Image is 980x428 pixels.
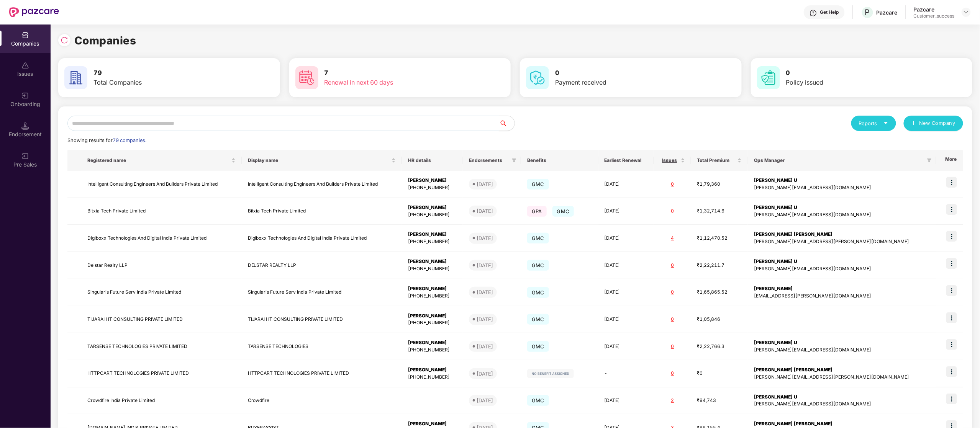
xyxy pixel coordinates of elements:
div: [PERSON_NAME][EMAIL_ADDRESS][DOMAIN_NAME] [754,265,930,273]
div: 4 [660,235,685,242]
td: TIJARAH IT CONSULTING PRIVATE LIMITED [242,306,402,333]
div: [PHONE_NUMBER] [408,211,457,219]
td: Digiboxx Technologies And Digital India Private Limited [81,225,242,252]
td: Intelligent Consulting Engineers And Builders Private Limited [242,171,402,198]
div: [DATE] [477,288,493,296]
div: [PERSON_NAME] [408,177,457,184]
td: [DATE] [598,225,654,252]
div: ₹0 [697,370,742,377]
img: icon [946,394,957,404]
th: Issues [654,150,691,171]
div: [PERSON_NAME] [PERSON_NAME] [754,366,930,374]
span: filter [926,156,933,165]
img: svg+xml;base64,PHN2ZyBpZD0iRHJvcGRvd24tMzJ4MzIiIHhtbG5zPSJodHRwOi8vd3d3LnczLm9yZy8yMDAwL3N2ZyIgd2... [963,9,969,15]
div: [PERSON_NAME][EMAIL_ADDRESS][DOMAIN_NAME] [754,346,930,354]
td: - [598,360,654,387]
img: svg+xml;base64,PHN2ZyB4bWxucz0iaHR0cDovL3d3dy53My5vcmcvMjAwMC9zdmciIHdpZHRoPSI2MCIgaGVpZ2h0PSI2MC... [526,66,549,89]
div: Pazcare [877,9,898,16]
img: svg+xml;base64,PHN2ZyB4bWxucz0iaHR0cDovL3d3dy53My5vcmcvMjAwMC9zdmciIHdpZHRoPSIxMjIiIGhlaWdodD0iMj... [527,369,574,378]
div: [EMAIL_ADDRESS][PERSON_NAME][DOMAIN_NAME] [754,292,930,300]
div: [DATE] [477,315,493,323]
div: [PERSON_NAME] [408,285,457,292]
h3: 0 [555,68,693,78]
div: [PHONE_NUMBER] [408,374,457,381]
img: svg+xml;base64,PHN2ZyB3aWR0aD0iMjAiIGhlaWdodD0iMjAiIHZpZXdCb3g9IjAgMCAyMCAyMCIgZmlsbD0ibm9uZSIgeG... [21,152,29,160]
td: [DATE] [598,198,654,225]
td: [DATE] [598,306,654,333]
span: Display name [248,157,390,163]
div: Customer_success [914,13,955,19]
th: HR details [402,150,463,171]
div: [PERSON_NAME] [408,204,457,211]
span: GMC [527,341,549,352]
div: ₹1,65,865.52 [697,289,742,296]
div: [PERSON_NAME] U [754,394,930,401]
span: GMC [527,233,549,243]
span: filter [510,156,518,165]
div: [PERSON_NAME] U [754,339,930,346]
div: Reports [859,119,888,127]
span: GMC [527,395,549,406]
div: [PERSON_NAME][EMAIL_ADDRESS][DOMAIN_NAME] [754,400,930,408]
td: DELSTAR REALTY LLP [242,252,402,279]
div: ₹1,12,470.52 [697,235,742,242]
img: svg+xml;base64,PHN2ZyBpZD0iSXNzdWVzX2Rpc2FibGVkIiB4bWxucz0iaHR0cDovL3d3dy53My5vcmcvMjAwMC9zdmciIH... [21,62,29,69]
div: ₹94,743 [697,397,742,404]
div: [PERSON_NAME] [754,285,930,292]
div: 0 [660,181,685,188]
span: 79 companies. [113,137,146,143]
td: Digiboxx Technologies And Digital India Private Limited [242,225,402,252]
div: ₹2,22,211.7 [697,262,742,269]
img: svg+xml;base64,PHN2ZyBpZD0iSGVscC0zMngzMiIgeG1sbnM9Imh0dHA6Ly93d3cudzMub3JnLzIwMDAvc3ZnIiB3aWR0aD... [810,9,817,17]
span: GPA [527,206,547,217]
img: svg+xml;base64,PHN2ZyB4bWxucz0iaHR0cDovL3d3dy53My5vcmcvMjAwMC9zdmciIHdpZHRoPSI2MCIgaGVpZ2h0PSI2MC... [757,66,780,89]
div: [PERSON_NAME] [408,366,457,374]
img: New Pazcare Logo [9,7,59,17]
img: svg+xml;base64,PHN2ZyB3aWR0aD0iMjAiIGhlaWdodD0iMjAiIHZpZXdCb3g9IjAgMCAyMCAyMCIgZmlsbD0ibm9uZSIgeG... [21,92,29,100]
td: HTTPCART TECHNOLOGIES PRIVATE LIMITED [81,360,242,387]
td: [DATE] [598,333,654,360]
div: [DATE] [477,370,493,377]
img: icon [946,312,957,323]
div: [PERSON_NAME] [408,420,457,428]
td: Intelligent Consulting Engineers And Builders Private Limited [81,171,242,198]
h1: Companies [74,32,136,49]
span: New Company [919,119,956,127]
td: [DATE] [598,252,654,279]
img: icon [946,177,957,188]
div: Policy issued [786,78,924,87]
div: [DATE] [477,234,493,242]
th: More [936,150,963,171]
img: icon [946,285,957,296]
td: TARSENSE TECHNOLOGIES PRIVATE LIMITED [81,333,242,360]
div: 0 [660,370,685,377]
div: [PHONE_NUMBER] [408,346,457,354]
div: [PERSON_NAME] U [754,177,930,184]
div: 0 [660,316,685,323]
div: [PHONE_NUMBER] [408,265,457,273]
div: [PERSON_NAME] U [754,204,930,211]
img: svg+xml;base64,PHN2ZyB4bWxucz0iaHR0cDovL3d3dy53My5vcmcvMjAwMC9zdmciIHdpZHRoPSI2MCIgaGVpZ2h0PSI2MC... [295,66,318,89]
div: [PHONE_NUMBER] [408,184,457,191]
td: Bitxia Tech Private Limited [242,198,402,225]
img: svg+xml;base64,PHN2ZyB3aWR0aD0iMTQuNSIgaGVpZ2h0PSIxNC41IiB2aWV3Qm94PSIwIDAgMTYgMTYiIGZpbGw9Im5vbm... [21,122,29,130]
div: ₹1,79,360 [697,181,742,188]
img: icon [946,258,957,269]
img: icon [946,204,957,215]
td: [DATE] [598,171,654,198]
span: GMC [527,260,549,271]
div: [PERSON_NAME] [PERSON_NAME] [754,420,930,428]
div: [PHONE_NUMBER] [408,238,457,245]
div: Payment received [555,78,693,87]
span: search [499,120,515,126]
div: [PHONE_NUMBER] [408,292,457,300]
span: Ops Manager [754,157,924,163]
div: [DATE] [477,180,493,188]
h3: 7 [324,68,462,78]
td: TIJARAH IT CONSULTING PRIVATE LIMITED [81,306,242,333]
th: Registered name [81,150,242,171]
span: filter [927,158,932,163]
div: 0 [660,343,685,350]
div: 0 [660,207,685,215]
img: icon [946,231,957,242]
